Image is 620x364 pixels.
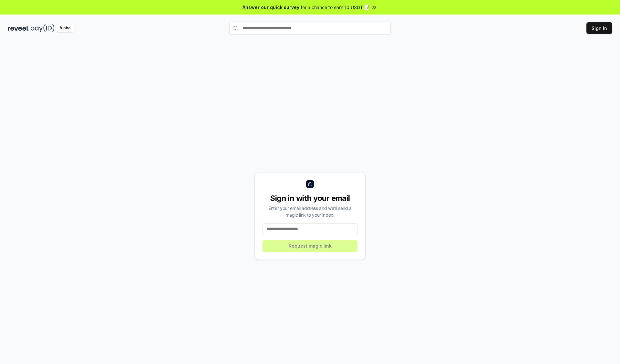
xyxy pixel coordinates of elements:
div: Alpha [56,24,74,32]
span: Answer our quick survey [243,4,299,11]
img: reveel_dark [8,24,29,32]
div: Sign in with your email [263,193,357,203]
div: Enter your email address and we’ll send a magic link to your inbox. [263,205,357,218]
span: for a chance to earn 10 USDT 📝 [301,4,370,11]
button: Sign In [586,22,612,34]
img: pay_id [31,24,55,32]
img: logo_small [306,180,314,188]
